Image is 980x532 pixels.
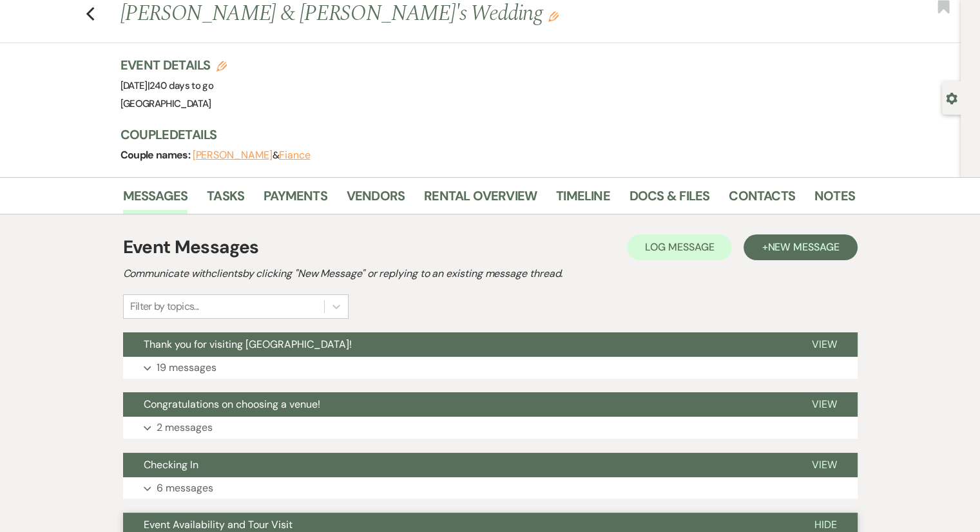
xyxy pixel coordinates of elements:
button: Open lead details [946,91,957,104]
p: 19 messages [157,359,216,376]
p: 2 messages [157,419,213,436]
button: Log Message [627,234,732,260]
span: Checking In [144,458,198,471]
h1: Event Messages [123,234,259,261]
span: Thank you for visiting [GEOGRAPHIC_DATA]! [144,337,352,351]
a: Payments [264,185,327,214]
a: Contacts [729,185,795,214]
button: 6 messages [123,477,858,499]
button: Edit [548,10,559,22]
span: View [812,458,837,471]
div: Filter by topics... [130,299,199,314]
button: 2 messages [123,417,858,439]
span: Hide [814,518,837,531]
span: [DATE] [120,79,214,92]
span: View [812,397,837,411]
span: [GEOGRAPHIC_DATA] [120,97,211,110]
a: Vendors [347,185,405,214]
span: Congratulations on choosing a venue! [144,397,320,411]
a: Messages [123,185,188,214]
button: View [791,453,858,477]
button: View [791,392,858,417]
span: 240 days to go [149,79,213,92]
span: | [148,79,213,92]
p: 6 messages [157,480,213,497]
span: & [193,149,311,162]
h3: Event Details [120,56,227,74]
h3: Couple Details [120,126,842,144]
button: [PERSON_NAME] [193,150,273,160]
button: 19 messages [123,357,858,379]
button: Congratulations on choosing a venue! [123,392,791,417]
span: Log Message [645,240,714,254]
a: Timeline [556,185,610,214]
button: Thank you for visiting [GEOGRAPHIC_DATA]! [123,332,791,357]
button: View [791,332,858,357]
button: Fiance [279,150,311,160]
a: Docs & Files [629,185,709,214]
span: View [812,337,837,351]
span: New Message [767,240,839,254]
a: Rental Overview [424,185,537,214]
button: +New Message [744,234,857,260]
span: Couple names: [120,148,193,162]
a: Tasks [207,185,244,214]
h2: Communicate with clients by clicking "New Message" or replying to an existing message thread. [123,266,858,281]
span: Event Availability and Tour Visit [144,518,293,531]
button: Checking In [123,453,791,477]
a: Notes [814,185,855,214]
